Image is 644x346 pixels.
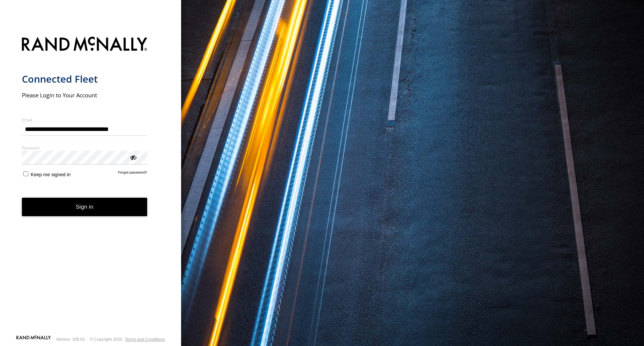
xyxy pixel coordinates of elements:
h2: Please Login to Your Account [22,91,148,99]
h1: Connected Fleet [22,73,148,85]
span: Keep me signed in [31,172,71,177]
form: main [22,32,160,335]
label: Email [22,117,148,123]
div: © Copyright 2025 - [90,337,165,341]
div: ViewPassword [129,153,137,161]
a: Forgot password? [118,170,148,177]
div: Version: 308.01 [56,337,85,341]
label: Password [22,145,148,151]
input: Keep me signed in [23,171,28,176]
a: Visit our Website [16,335,51,343]
a: Terms and Conditions [125,337,165,341]
button: Sign in [22,198,148,216]
img: Rand McNally [22,35,148,54]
